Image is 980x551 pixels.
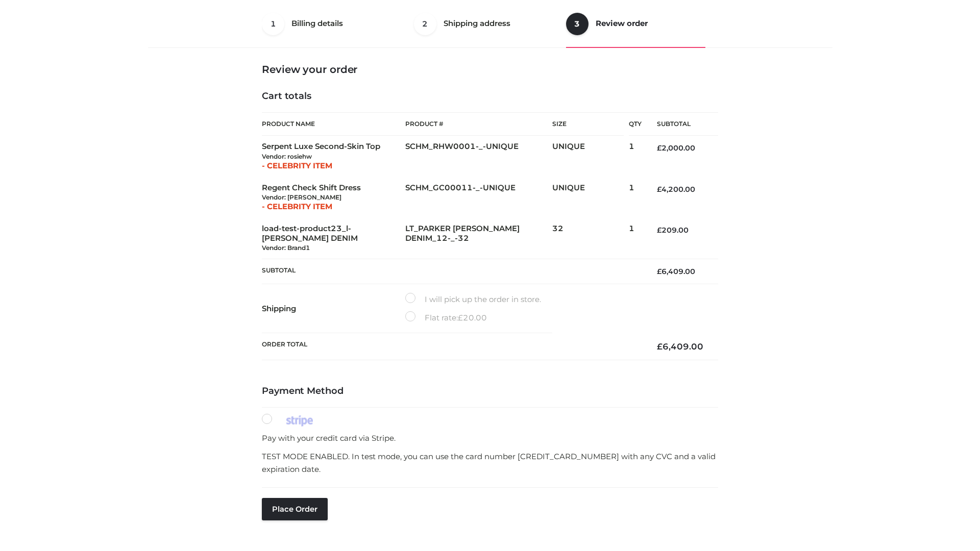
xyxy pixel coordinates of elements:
[405,177,552,218] td: SCHM_GC00011-_-UNIQUE
[657,341,663,352] span: £
[657,226,689,235] bdi: 209.00
[262,136,405,177] td: Serpent Luxe Second-Skin Top
[552,218,629,259] td: 32
[262,177,405,218] td: Regent Check Shift Dress
[657,267,695,276] bdi: 6,409.00
[552,136,629,177] td: UNIQUE
[262,450,718,476] p: TEST MODE ENABLED. In test mode, you can use the card number [CREDIT_CARD_NUMBER] with any CVC an...
[642,113,718,136] th: Subtotal
[629,177,642,218] td: 1
[262,161,332,170] span: - CELEBRITY ITEM
[657,143,661,153] span: £
[262,432,718,445] p: Pay with your credit card via Stripe.
[657,185,695,194] bdi: 4,200.00
[262,284,405,333] th: Shipping
[262,91,718,102] h4: Cart totals
[405,218,552,259] td: LT_PARKER [PERSON_NAME] DENIM_12-_-32
[552,113,624,136] th: Size
[262,244,310,252] small: Vendor: Brand1
[262,153,312,160] small: Vendor: rosiehw
[262,386,718,397] h4: Payment Method
[657,226,661,235] span: £
[657,341,703,352] bdi: 6,409.00
[262,259,642,284] th: Subtotal
[262,333,642,360] th: Order Total
[262,112,405,136] th: Product Name
[262,63,718,76] h3: Review your order
[262,498,328,520] button: Place order
[657,267,661,276] span: £
[629,136,642,177] td: 1
[262,202,332,211] span: - CELEBRITY ITEM
[552,177,629,218] td: UNIQUE
[657,143,695,153] bdi: 2,000.00
[458,313,463,322] span: £
[405,136,552,177] td: SCHM_RHW0001-_-UNIQUE
[262,193,341,201] small: Vendor: [PERSON_NAME]
[458,313,487,322] bdi: 20.00
[262,218,405,259] td: load-test-product23_l-[PERSON_NAME] DENIM
[629,112,642,136] th: Qty
[405,311,487,324] label: Flat rate:
[657,185,661,194] span: £
[405,293,541,306] label: I will pick up the order in store.
[629,218,642,259] td: 1
[405,112,552,136] th: Product #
